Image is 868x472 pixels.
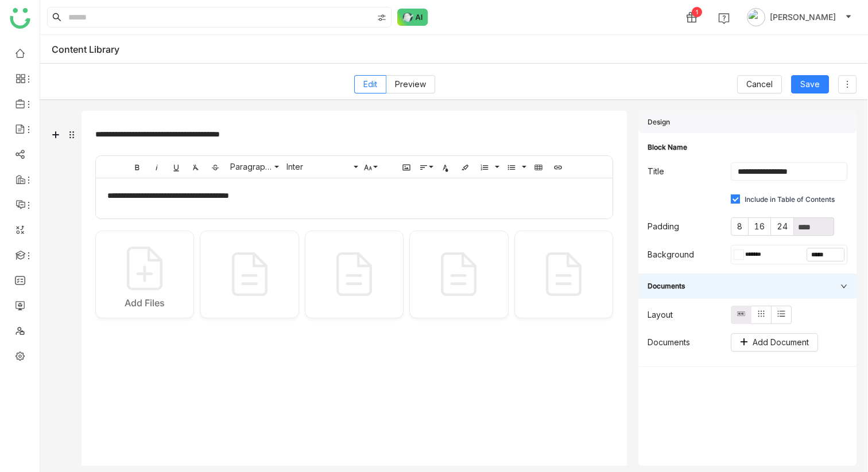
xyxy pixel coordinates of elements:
[648,281,834,292] span: Documents
[648,142,847,153] div: Block Name
[746,78,773,91] span: Cancel
[648,333,696,352] label: Documents
[417,158,435,175] button: Align
[52,44,119,55] div: Content Library
[10,8,30,29] img: logo
[228,162,274,171] span: Paragraph Format
[226,158,280,175] button: Paragraph Format
[395,79,426,89] span: Preview
[800,78,820,91] span: Save
[648,217,685,236] label: Padding
[129,158,146,175] button: Bold (⌘B)
[737,75,782,93] button: Cancel
[398,158,415,175] button: Insert Image (⌘P)
[692,7,702,17] div: 1
[168,158,185,175] button: Underline (⌘U)
[363,79,377,89] span: Edit
[116,240,173,297] img: add-files.svg
[638,111,857,133] div: Design
[282,158,359,175] button: Inter
[753,336,809,349] span: Add Document
[754,221,765,231] span: 16
[731,333,818,352] button: Add Document
[791,75,829,93] button: Save
[125,297,165,309] div: Add Files
[740,194,839,205] span: Include in Table of Contents
[747,8,765,26] img: avatar
[397,9,428,26] img: ask-buddy-normal.svg
[284,162,353,171] span: Inter
[638,274,857,299] div: Documents
[648,162,670,181] label: Title
[187,158,204,175] button: Clear Formatting
[718,13,730,24] img: help.svg
[437,158,454,175] button: Text Color
[745,8,854,26] button: [PERSON_NAME]
[770,11,836,24] span: [PERSON_NAME]
[777,221,788,231] span: 24
[648,306,679,324] label: Layout
[207,158,224,175] button: Strikethrough (⌘S)
[737,221,742,231] span: 8
[377,13,386,22] img: search-type.svg
[648,245,700,264] label: Background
